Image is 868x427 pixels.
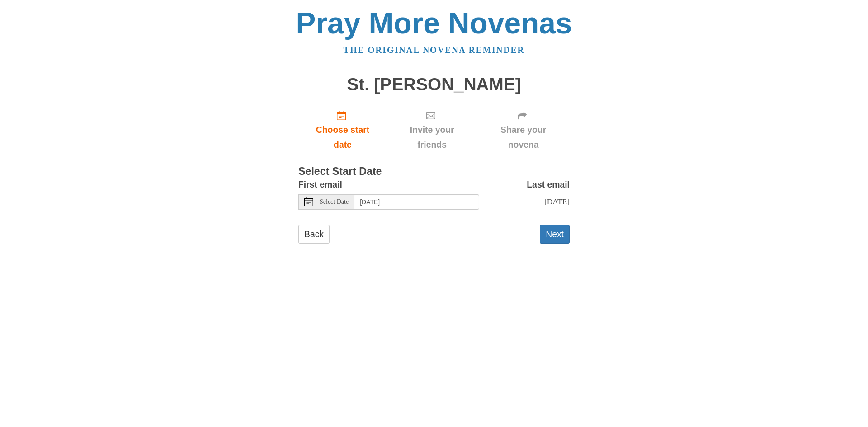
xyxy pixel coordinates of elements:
button: Next [540,225,570,244]
span: Invite your friends [396,122,468,152]
div: Click "Next" to confirm your start date first. [477,103,570,157]
a: Pray More Novenas [296,6,572,40]
span: Share your novena [486,122,561,152]
label: Last email [527,177,570,192]
a: The original novena reminder [344,45,525,55]
span: Choose start date [307,122,378,152]
div: Click "Next" to confirm your start date first. [387,103,477,157]
h3: Select Start Date [298,166,570,178]
a: Choose start date [298,103,387,157]
span: Select Date [320,199,349,205]
h1: St. [PERSON_NAME] [298,75,570,94]
span: [DATE] [544,197,570,206]
a: Back [298,225,330,244]
label: First email [298,177,342,192]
